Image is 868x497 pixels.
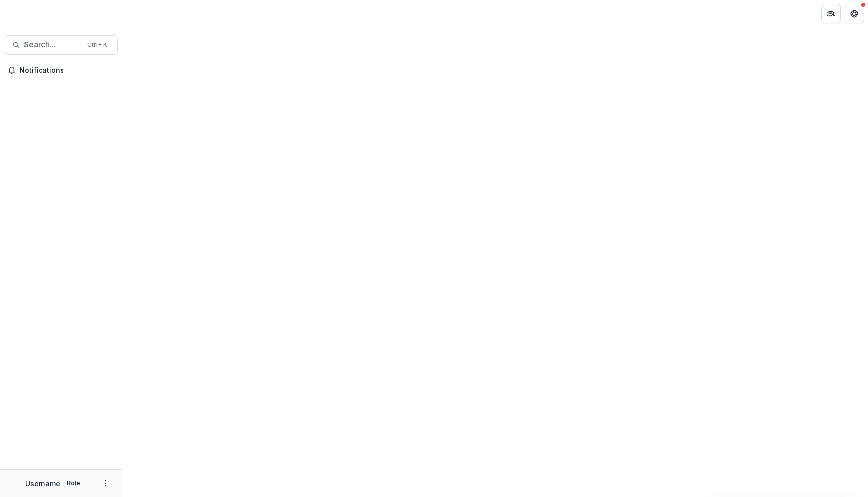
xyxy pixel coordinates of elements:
span: Notifications [20,66,114,75]
div: Ctrl + K [85,40,109,50]
button: Partners [821,4,841,23]
button: Search... [4,35,118,55]
p: Username [25,478,60,489]
button: Get Help [845,4,864,23]
button: More [100,477,112,489]
button: Notifications [4,63,118,78]
span: Search... [24,40,82,49]
p: Role [64,479,83,488]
